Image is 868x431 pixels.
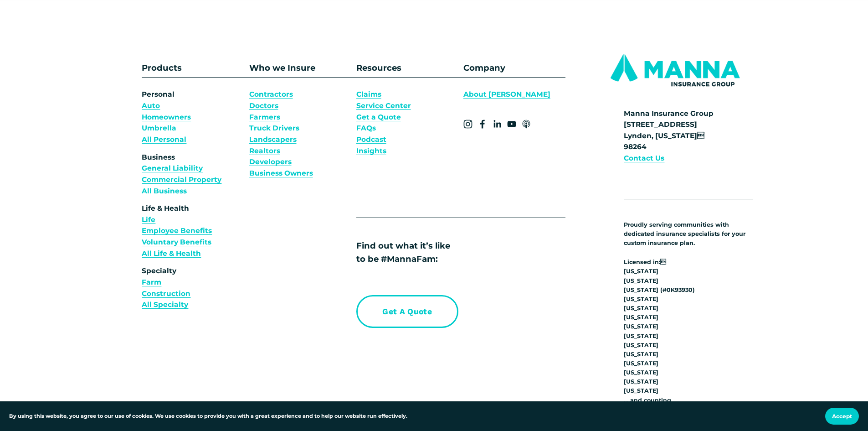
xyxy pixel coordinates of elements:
[142,163,203,174] a: General Liability
[142,299,188,311] a: All Specialty
[249,168,313,179] a: Business Owners
[356,112,401,123] a: Get a Quote
[142,123,176,134] a: Umbrella
[522,119,531,129] a: Apple Podcasts
[356,239,539,265] p: Find out what it’s like to be #MannaFam:
[624,153,664,164] a: Contact Us
[142,237,211,248] a: Voluntary Benefits
[142,203,244,259] p: Life & Health
[624,109,714,151] strong: Manna Insurance Group [STREET_ADDRESS] Lynden, [US_STATE] 98264
[142,288,190,300] a: Construction
[624,258,753,405] p: Licensed in: [US_STATE] [US_STATE] [US_STATE] (# [US_STATE] [US_STATE] [US_STATE] [US_STATE] [US...
[142,61,217,74] p: Products
[478,119,487,129] a: Facebook
[356,123,376,134] a: FAQs
[667,286,695,293] strong: 0K93930)
[142,112,191,123] a: Homeowners
[249,89,299,167] a: ContractorsDoctorsFarmersTruck DriversLandscapersRealtorsDevelopers
[356,89,381,100] a: Claims
[463,61,565,74] p: Company
[356,61,458,74] p: Resources
[463,89,550,100] a: About [PERSON_NAME]
[825,408,859,425] button: Accept
[142,174,221,186] a: Commercial Property
[9,412,407,421] p: By using this website, you agree to our use of cookies. We use cookies to provide you with a grea...
[142,248,201,260] a: All Life & Health
[356,134,386,145] a: Podcast
[356,145,386,157] a: Insights
[142,225,212,237] a: Employee Benefits
[142,214,155,226] a: Life
[142,152,244,197] p: Business
[356,100,411,112] a: Service Center
[142,186,187,197] a: All Business
[142,134,186,145] a: All Personal
[493,119,502,129] a: LinkedIn
[624,154,664,162] strong: Contact Us
[249,61,351,74] p: Who we Insure
[142,277,161,288] a: Farm
[142,265,244,311] p: Specialty
[142,100,160,112] a: Auto
[463,119,473,129] a: Instagram
[356,295,458,327] a: Get a Quote
[507,119,516,129] a: YouTube
[142,89,244,145] p: Personal
[832,413,852,420] span: Accept
[624,220,753,248] p: Proudly serving communities with dedicated insurance specialists for your custom insurance plan.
